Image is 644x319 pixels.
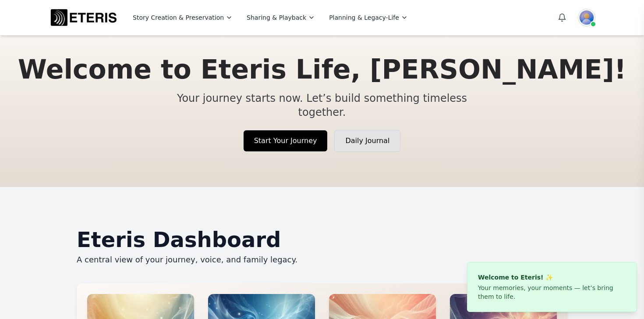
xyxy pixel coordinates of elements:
div: Your memories, your moments — let’s bring them to life. [478,283,623,301]
button: Sharing & Playback [243,11,318,24]
p: Your journey starts now. Let’s build something timeless together. [175,91,469,119]
button: Story Creation & Preservation [129,11,236,24]
h2: Eteris Dashboard [77,229,567,250]
img: User avatar [578,9,595,26]
h1: Welcome to Eteris Life, [PERSON_NAME]! [18,56,626,82]
a: Eteris Logo [49,7,119,28]
p: A central view of your journey, voice, and family legacy. [77,254,371,266]
div: Welcome to Eteris! ✨ [478,273,623,282]
img: Eteris Life Logo [49,7,119,28]
button: Planning & Legacy-Life [326,11,411,24]
button: Open notifications [553,9,571,26]
a: Start Your Journey [244,130,328,151]
a: Daily Journal [334,130,400,152]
